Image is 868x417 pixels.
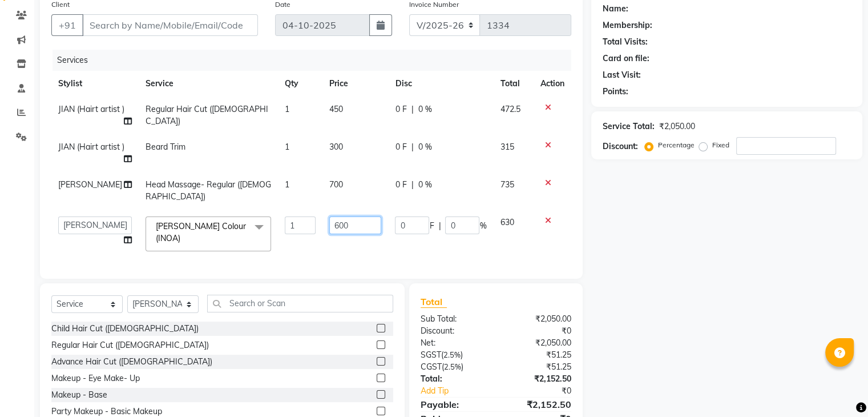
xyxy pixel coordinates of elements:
[285,179,289,190] span: 1
[510,385,579,397] div: ₹0
[412,337,496,349] div: Net:
[603,36,648,48] div: Total Visits:
[51,356,212,368] div: Advance Hair Cut ([DEMOGRAPHIC_DATA])
[51,71,139,97] th: Stylist
[496,313,580,325] div: ₹2,050.00
[412,325,496,337] div: Discount:
[603,141,638,153] div: Discount:
[438,220,441,232] span: |
[658,140,695,150] label: Percentage
[500,217,514,227] span: 630
[51,372,140,384] div: Makeup - Eye Make- Up
[412,361,496,373] div: ( )
[51,323,199,335] div: Child Hair Cut ([DEMOGRAPHIC_DATA])
[429,220,434,232] span: F
[603,121,655,133] div: Service Total:
[53,50,580,71] div: Services
[51,14,83,36] button: +91
[496,361,580,373] div: ₹51.25
[58,104,124,114] span: JIAN (Hairt artist )
[421,296,447,308] span: Total
[418,141,431,153] span: 0 %
[51,389,107,401] div: Makeup - Base
[421,350,441,360] span: SGST
[496,349,580,361] div: ₹51.25
[395,103,406,115] span: 0 F
[500,179,514,190] span: 735
[139,71,278,97] th: Service
[207,295,393,312] input: Search or Scan
[659,121,695,133] div: ₹2,050.00
[411,179,413,191] span: |
[418,103,431,115] span: 0 %
[329,179,343,190] span: 700
[58,142,124,152] span: JIAN (Hairt artist )
[444,362,461,371] span: 2.5%
[418,179,431,191] span: 0 %
[329,104,343,114] span: 450
[411,103,413,115] span: |
[82,14,258,36] input: Search by Name/Mobile/Email/Code
[496,373,580,385] div: ₹2,152.50
[180,233,185,243] a: x
[603,69,641,81] div: Last Visit:
[412,373,496,385] div: Total:
[388,71,493,97] th: Disc
[496,337,580,349] div: ₹2,050.00
[411,141,413,153] span: |
[395,141,406,153] span: 0 F
[58,179,122,190] span: [PERSON_NAME]
[421,362,442,372] span: CGST
[534,71,571,97] th: Action
[603,19,652,31] div: Membership:
[479,220,486,232] span: %
[412,385,510,397] a: Add Tip
[146,179,271,202] span: Head Massage- Regular ([DEMOGRAPHIC_DATA])
[156,221,246,243] span: [PERSON_NAME] Colour (INOA)
[496,325,580,337] div: ₹0
[285,104,289,114] span: 1
[412,349,496,361] div: ( )
[443,350,461,359] span: 2.5%
[500,104,520,114] span: 472.5
[500,142,514,152] span: 315
[712,140,729,150] label: Fixed
[412,313,496,325] div: Sub Total:
[278,71,322,97] th: Qty
[412,398,496,411] div: Payable:
[493,71,533,97] th: Total
[496,398,580,411] div: ₹2,152.50
[395,179,406,191] span: 0 F
[603,86,628,98] div: Points:
[329,142,343,152] span: 300
[322,71,389,97] th: Price
[146,104,268,126] span: Regular Hair Cut ([DEMOGRAPHIC_DATA])
[146,142,185,152] span: Beard Trim
[603,3,628,15] div: Name:
[603,53,649,65] div: Card on file:
[51,339,209,351] div: Regular Hair Cut ([DEMOGRAPHIC_DATA])
[285,142,289,152] span: 1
